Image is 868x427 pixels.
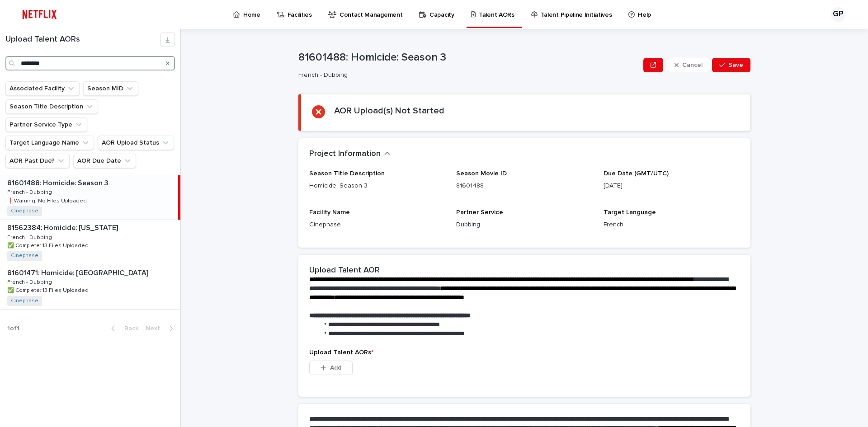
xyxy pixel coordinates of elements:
[7,233,54,241] p: French - Dubbing
[682,62,703,68] span: Cancel
[330,365,341,371] span: Add
[7,241,90,249] p: ✅ Complete: 13 Files Uploaded
[309,170,385,177] span: Season Title Description
[7,177,110,188] p: 81601488: Homicide: Season 3
[83,81,138,96] button: Season MID
[5,154,70,168] button: AOR Past Due?
[456,181,592,191] p: 81601488
[604,209,656,216] span: Target Language
[604,170,669,177] span: Due Date (GMT/UTC)
[119,325,138,332] span: Back
[728,62,743,68] span: Save
[309,266,380,276] h2: Upload Talent AOR
[298,51,640,64] p: 81601488: Homicide: Season 3
[298,71,636,79] p: French - Dubbing
[11,208,38,214] a: Cinephase
[5,117,87,132] button: Partner Service Type
[309,361,353,375] button: Add
[5,99,98,114] button: Season Title Description
[604,220,740,230] p: French
[7,267,150,277] p: 81601471: Homicide: [GEOGRAPHIC_DATA]
[309,209,350,216] span: Facility Name
[11,298,38,304] a: Cinephase
[5,81,80,96] button: Associated Facility
[7,222,120,232] p: 81562384: Homicide: [US_STATE]
[456,170,507,177] span: Season Movie ID
[667,58,710,72] button: Cancel
[146,325,165,332] span: Next
[5,35,160,45] h1: Upload Talent AORs
[73,154,136,168] button: AOR Due Date
[334,105,444,116] h2: AOR Upload(s) Not Started
[604,181,740,191] p: [DATE]
[712,58,750,72] button: Save
[456,209,503,216] span: Partner Service
[7,188,54,196] p: French - Dubbing
[309,149,381,159] h2: Project Information
[142,324,180,333] button: Next
[309,149,391,159] button: Project Information
[309,181,445,191] p: Homicide: Season 3
[309,349,373,356] span: Upload Talent AORs
[104,324,142,333] button: Back
[7,196,89,204] p: ❗️Warning: No Files Uploaded
[5,136,94,150] button: Target Language Name
[456,220,592,230] p: Dubbing
[11,253,38,259] a: Cinephase
[7,286,90,294] p: ✅ Complete: 13 Files Uploaded
[18,5,61,23] img: ifQbXi3ZQGMSEF7WDB7W
[309,220,445,230] p: Cinephase
[7,277,54,286] p: French - Dubbing
[831,7,845,22] div: GP
[98,136,174,150] button: AOR Upload Status
[5,56,175,70] input: Search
